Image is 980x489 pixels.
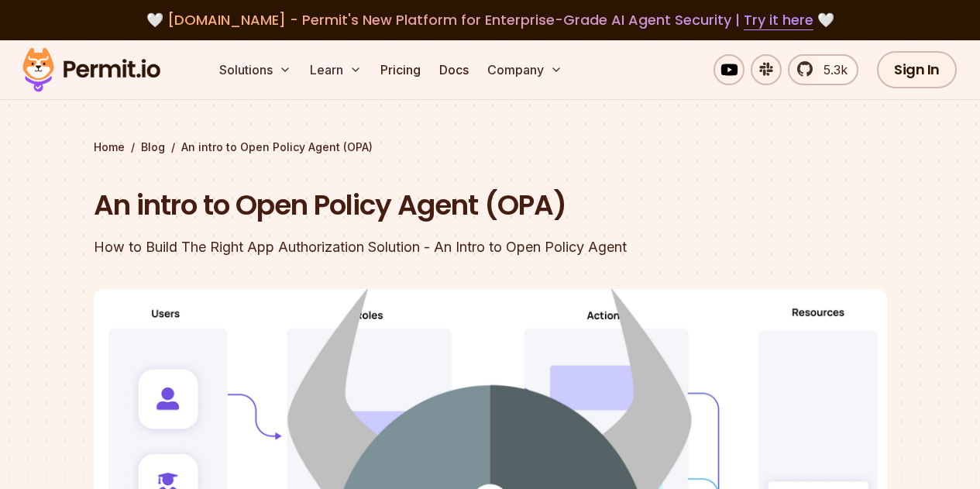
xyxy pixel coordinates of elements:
[433,54,475,85] a: Docs
[814,60,848,79] span: 5.3k
[304,54,368,85] button: Learn
[94,186,689,225] h1: An intro to Open Policy Agent (OPA)
[167,10,813,29] span: [DOMAIN_NAME] - Permit's New Platform for Enterprise-Grade AI Agent Security |
[481,54,569,85] button: Company
[15,43,167,96] img: Permit logo
[788,54,858,85] a: 5.3k
[94,236,689,258] div: How to Build The Right App Authorization Solution - An Intro to Open Policy Agent
[744,10,813,30] a: Try it here
[213,54,297,85] button: Solutions
[374,54,427,85] a: Pricing
[877,51,957,88] a: Sign In
[141,139,165,155] a: Blog
[94,139,125,155] a: Home
[94,139,887,155] div: / /
[37,9,943,31] div: 🤍 🤍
